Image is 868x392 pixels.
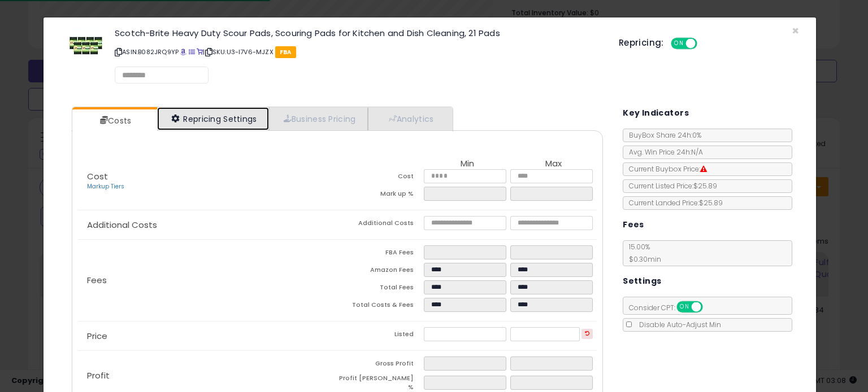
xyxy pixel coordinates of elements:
[337,245,424,263] td: FBA Fees
[72,109,156,132] a: Costs
[510,159,597,169] th: Max
[623,198,723,208] span: Current Landed Price: $25.89
[78,221,337,230] p: Additional Costs
[157,107,269,130] a: Repricing Settings
[619,38,664,47] h5: Repricing:
[623,254,661,264] span: $0.30 min
[678,302,692,312] span: ON
[78,332,337,341] p: Price
[623,242,661,264] span: 15.00 %
[337,298,424,315] td: Total Costs & Fees
[337,280,424,298] td: Total Fees
[269,107,368,130] a: Business Pricing
[69,29,103,63] img: 41VxJVF9wkL._SL60_.jpg
[189,47,195,56] a: All offer listings
[623,130,701,140] span: BuyBox Share 24h: 0%
[87,182,124,191] a: Markup Tiers
[672,39,686,49] span: ON
[701,302,719,312] span: OFF
[623,218,644,232] h5: Fees
[623,274,661,288] h5: Settings
[197,47,203,56] a: Your listing only
[700,166,707,173] i: Suppressed Buy Box
[337,169,424,187] td: Cost
[337,216,424,234] td: Additional Costs
[424,159,510,169] th: Min
[337,356,424,374] td: Gross Profit
[337,187,424,204] td: Mark up %
[78,172,337,191] p: Cost
[180,47,186,56] a: BuyBox page
[368,107,452,130] a: Analytics
[695,39,713,49] span: OFF
[78,371,337,380] p: Profit
[275,46,296,58] span: FBA
[337,327,424,345] td: Listed
[623,147,703,157] span: Avg. Win Price 24h: N/A
[115,43,602,61] p: ASIN: B082JRQ9YP | SKU: U3-I7V6-MJZX
[792,23,799,39] span: ×
[623,164,707,174] span: Current Buybox Price:
[115,29,602,37] h3: Scotch-Brite Heavy Duty Scour Pads, Scouring Pads for Kitchen and Dish Cleaning, 21 Pads
[623,106,689,120] h5: Key Indicators
[623,181,717,191] span: Current Listed Price: $25.89
[78,276,337,285] p: Fees
[337,263,424,280] td: Amazon Fees
[633,320,721,329] span: Disable Auto-Adjust Min
[623,303,718,312] span: Consider CPT:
